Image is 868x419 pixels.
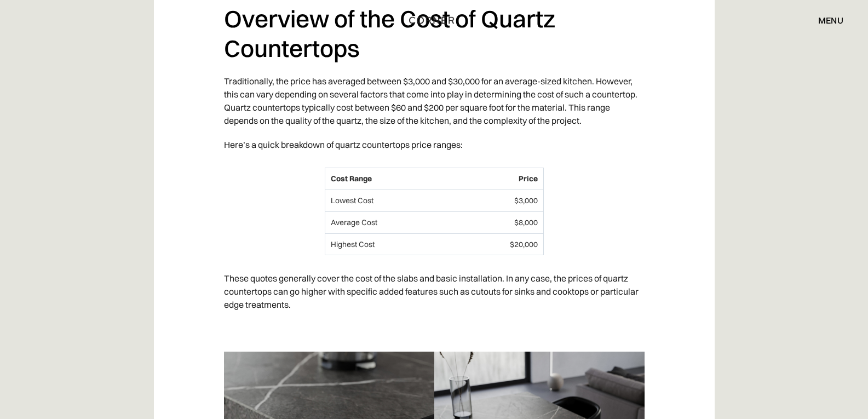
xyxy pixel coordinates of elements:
[325,190,455,211] td: Lowest Cost
[455,190,543,211] td: $3,000
[224,317,645,341] p: ‍
[224,69,645,133] p: Traditionally, the price has averaged between $3,000 and $30,000 for an average-sized kitchen. Ho...
[224,133,645,157] p: Here’s a quick breakdown of quartz countertops price ranges:
[519,174,538,183] strong: Price
[325,233,455,255] td: Highest Cost
[807,11,843,30] div: menu
[224,266,645,317] p: These quotes generally cover the cost of the slabs and basic installation. In any case, the price...
[331,174,372,183] strong: Cost Range
[403,13,465,27] a: home
[455,211,543,233] td: $8,000
[818,16,843,25] div: menu
[325,211,455,233] td: Average Cost
[455,233,543,255] td: $20,000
